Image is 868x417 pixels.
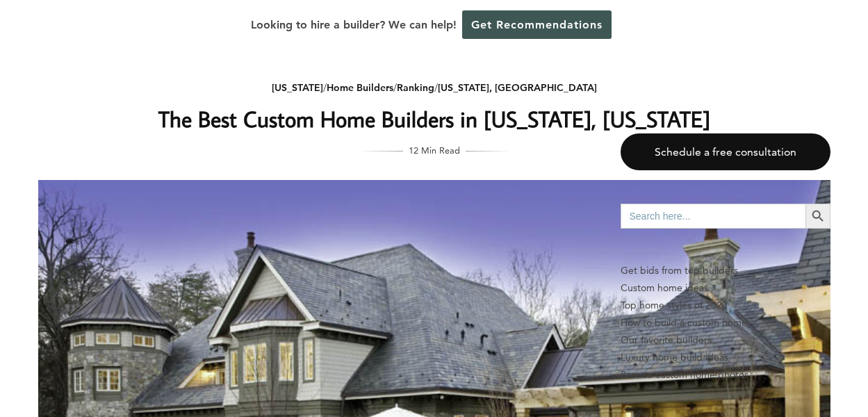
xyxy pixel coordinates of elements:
a: Home Builders [327,81,393,94]
a: Ranking [397,81,434,94]
h1: The Best Custom Home Builders in [US_STATE], [US_STATE] [157,102,712,136]
span: 12 Min Read [409,142,460,158]
a: [US_STATE] [272,81,323,94]
iframe: Drift Widget Chat Controller [601,317,851,400]
div: / / / [157,79,712,97]
a: Get Recommendations [462,10,612,39]
a: [US_STATE], [GEOGRAPHIC_DATA] [438,81,597,94]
